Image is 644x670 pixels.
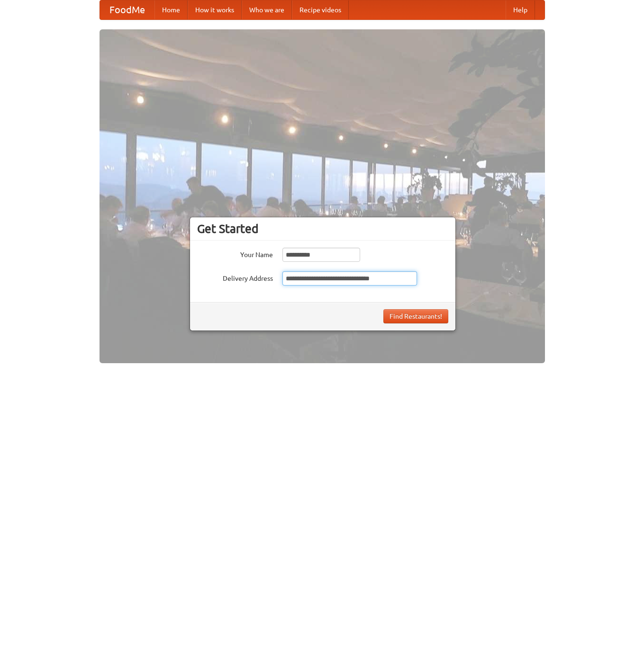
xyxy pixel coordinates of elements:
a: How it works [188,0,242,19]
label: Delivery Address [197,271,273,283]
a: Help [506,0,535,19]
a: Home [154,0,188,19]
h3: Get Started [197,222,448,236]
a: Who we are [242,0,292,19]
button: Find Restaurants! [383,309,448,323]
a: Recipe videos [292,0,349,19]
a: FoodMe [100,0,154,19]
label: Your Name [197,248,273,259]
